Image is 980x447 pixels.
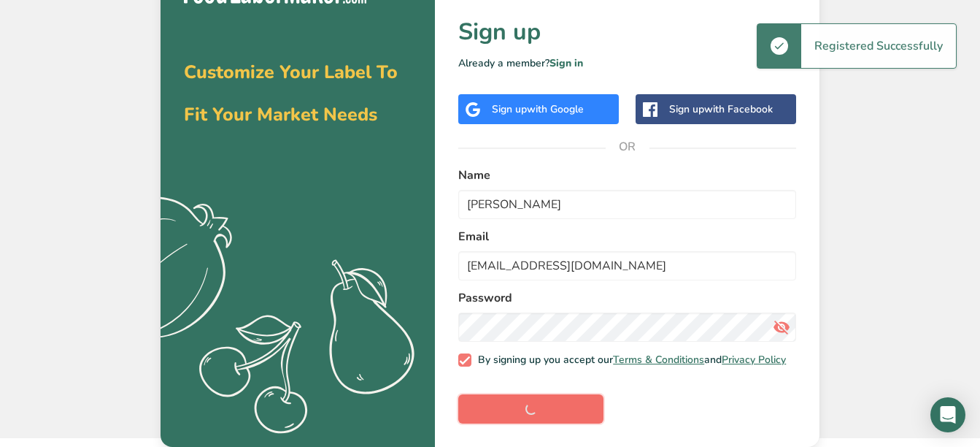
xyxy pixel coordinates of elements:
a: Terms & Conditions [613,353,704,367]
input: John Doe [458,190,796,219]
div: Registered Successfully [801,24,956,68]
span: By signing up you accept our and [471,354,787,367]
span: with Facebook [704,102,773,116]
div: Sign up [492,102,584,117]
span: with Google [527,102,584,116]
input: email@example.com [458,251,796,280]
span: OR [606,125,649,169]
a: Sign in [549,56,583,70]
h1: Sign up [458,15,796,50]
span: Customize Your Label To Fit Your Market Needs [184,60,398,127]
a: Privacy Policy [722,353,786,367]
label: Name [458,167,796,184]
label: Email [458,228,796,245]
div: Sign up [669,102,773,117]
p: Already a member? [458,56,796,71]
div: Open Intercom Messenger [930,397,965,432]
label: Password [458,289,796,307]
